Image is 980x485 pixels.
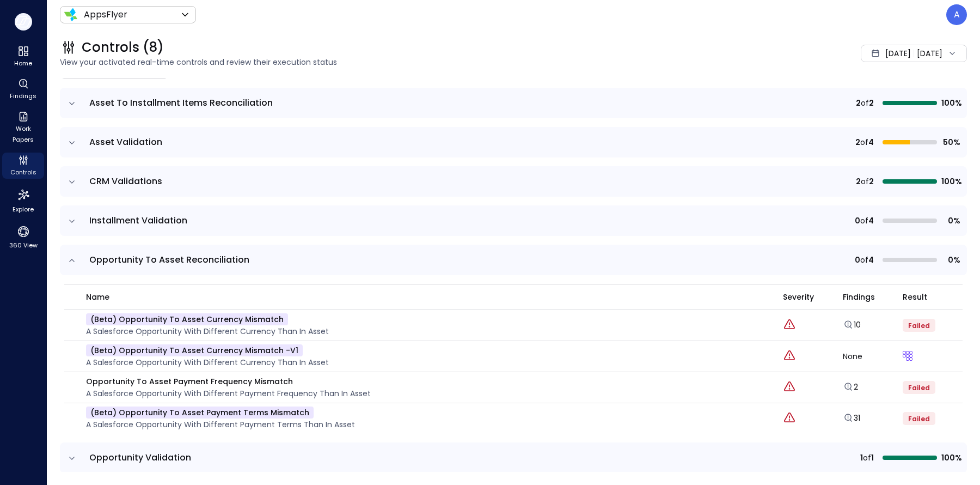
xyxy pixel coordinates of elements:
button: expand row [66,255,77,266]
a: 2 [843,381,858,392]
span: 4 [868,254,874,266]
p: A [954,8,960,21]
div: Critical [783,411,796,426]
span: 1 [860,452,863,464]
p: (beta) Opportunity To Asset Currency Mismatch -v1 [86,344,303,356]
span: of [861,97,869,109]
a: Explore findings [843,415,860,426]
a: 31 [843,413,860,423]
p: A Salesforce Opportunity with different currency than in Asset [86,356,329,368]
span: 2 [856,97,861,109]
span: of [863,452,871,464]
span: Home [14,58,32,69]
span: of [861,175,869,187]
div: Critical [783,380,796,395]
button: expand row [66,216,77,227]
div: None [843,353,903,360]
span: 0% [941,254,960,266]
span: Work Papers [7,123,40,145]
span: of [860,136,868,148]
span: 2 [869,175,874,187]
span: 100% [941,175,960,187]
span: 4 [868,215,874,227]
div: Critical [783,318,796,332]
p: (beta) Opportunity To Asset Payment Terms Mismatch [86,407,314,419]
span: Severity [783,291,814,303]
span: 0 [855,254,860,266]
span: of [860,215,868,227]
span: 1 [871,452,874,464]
span: Explore [13,204,34,215]
img: Icon [64,8,77,21]
span: Installment Validation [89,214,187,227]
span: View your activated real-time controls and review their execution status [60,56,700,68]
span: Controls (8) [82,39,164,56]
span: 0% [941,215,960,227]
button: expand row [66,98,77,109]
button: expand row [66,453,77,464]
div: Critical [783,349,796,363]
span: 2 [856,175,861,187]
p: AppsFlyer [84,8,127,21]
span: 0 [855,215,860,227]
div: Home [2,44,44,70]
a: Explore findings [843,322,861,333]
span: Result [903,291,927,303]
div: Findings [2,76,44,102]
div: Sliding puzzle loader [903,351,912,361]
span: 50% [941,136,960,148]
span: Opportunity To Asset Reconciliation [89,253,249,266]
a: 10 [843,319,861,330]
p: (beta) Opportunity To Asset Currency Mismatch [86,313,288,325]
div: 360 View [2,222,44,252]
button: expand row [66,177,77,187]
span: Failed [908,383,930,392]
span: 2 [869,97,874,109]
span: CRM Validations [89,175,162,187]
span: 360 View [9,240,38,251]
span: Asset Validation [89,136,162,148]
p: A Salesforce Opportunity with different payment terms than in Asset [86,419,355,431]
p: A Salesforce Opportunity with different currency than in Asset [86,325,329,337]
span: 2 [855,136,860,148]
a: Explore findings [843,384,858,395]
span: 4 [868,136,874,148]
span: Failed [908,321,930,330]
p: A Salesforce Opportunity with different payment frequency than in Asset [86,387,371,399]
span: 100% [941,452,960,464]
span: Asset To Installment Items Reconciliation [89,96,273,109]
div: Controls [2,153,44,179]
span: Controls [10,167,36,178]
div: Control runs from Aug 21, 2025 [903,351,912,361]
div: Work Papers [2,109,44,146]
span: name [86,291,109,303]
span: Opportunity Validation [89,451,191,464]
p: Opportunity To Asset Payment Frequency Mismatch [86,375,371,387]
button: expand row [66,137,77,148]
div: Explore [2,185,44,216]
span: Findings [843,291,875,303]
div: Avi Brandwain [946,4,967,25]
span: Failed [908,414,930,423]
span: Findings [10,90,36,101]
span: [DATE] [885,47,911,59]
span: of [860,254,868,266]
span: 100% [941,97,960,109]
